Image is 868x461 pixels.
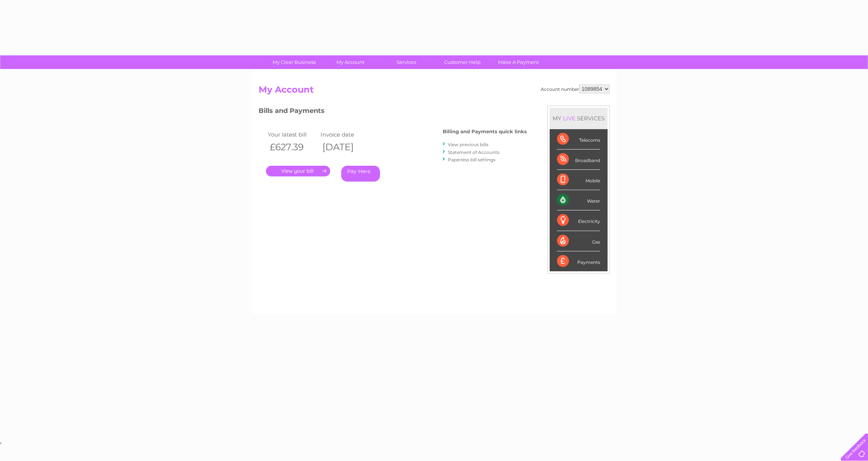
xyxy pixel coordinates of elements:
a: My Account [320,55,381,69]
div: Mobile [557,170,600,190]
div: Account number [541,85,610,93]
div: Water [557,190,600,210]
div: Payments [557,251,600,271]
h3: Bills and Payments [259,106,527,118]
h4: Billing and Payments quick links [443,129,527,134]
div: Electricity [557,210,600,231]
a: My Clear Business [264,55,325,69]
th: [DATE] [319,140,372,155]
a: Services [376,55,437,69]
h2: My Account [259,85,610,99]
div: Broadband [557,149,600,170]
td: Invoice date [319,130,372,140]
a: Paperless bill settings [448,157,495,162]
a: Customer Help [432,55,493,69]
a: View previous bills [448,142,488,147]
a: Pay Here [341,166,380,182]
th: £627.39 [266,140,319,155]
div: Telecoms [557,129,600,149]
div: Gas [557,231,600,251]
td: Your latest bill [266,130,319,140]
a: . [266,166,330,176]
a: Statement of Accounts [448,149,499,155]
div: MY SERVICES [550,108,608,129]
div: LIVE [561,115,577,122]
a: Make A Payment [488,55,549,69]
